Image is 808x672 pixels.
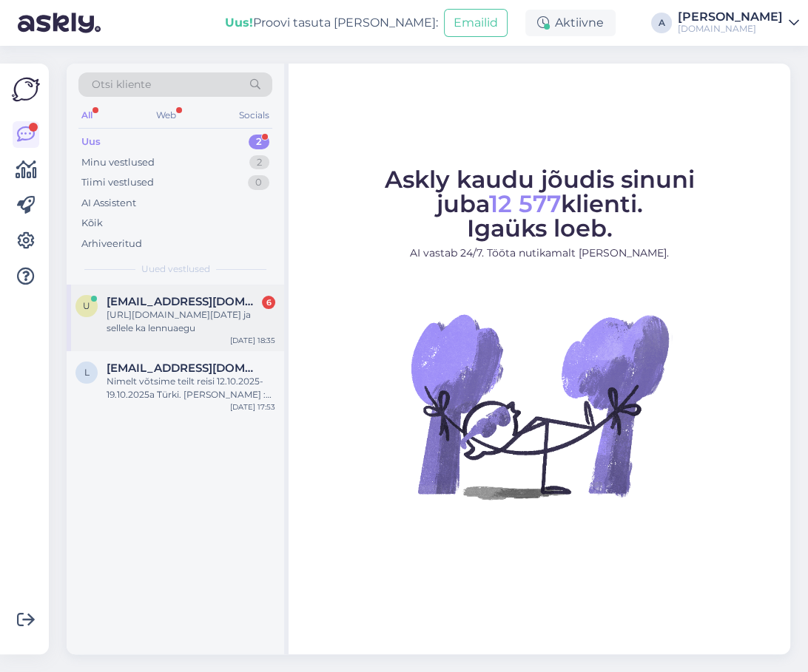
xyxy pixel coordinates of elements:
[84,367,90,378] span: l
[249,155,269,170] div: 2
[92,77,151,92] span: Otsi kliente
[153,106,179,125] div: Web
[236,106,272,125] div: Socials
[444,9,508,37] button: Emailid
[107,308,275,335] div: [URL][DOMAIN_NAME][DATE] ja sellele ka lennuaegu
[81,196,136,211] div: AI Assistent
[78,106,95,125] div: All
[651,13,672,33] div: A
[230,401,275,413] div: [DATE] 17:53
[81,175,154,190] div: Tiimi vestlused
[107,362,260,375] span: larin.edmi@mail.ru
[248,175,269,190] div: 0
[489,189,561,218] span: 12 577
[678,11,799,35] a: [PERSON_NAME][DOMAIN_NAME]
[107,375,275,401] div: Nimelt võtsime teilt reisi 12.10.2025-19.10.2025a Türki. [PERSON_NAME] : [PERSON_NAME][EMAIL_ADDR...
[81,135,101,149] div: Uus
[302,245,777,261] p: AI vastab 24/7. Tööta nutikamalt [PERSON_NAME].
[81,237,142,251] div: Arhiveeritud
[678,11,783,23] div: [PERSON_NAME]
[262,296,275,309] div: 6
[83,300,90,311] span: U
[12,75,40,103] img: Askly Logo
[107,295,260,308] span: Urmas.kuldvali.001@mail.ee
[141,262,210,276] span: Uued vestlused
[249,135,269,149] div: 2
[230,335,275,346] div: [DATE] 18:35
[525,10,616,36] div: Aktiivne
[406,273,673,539] img: No Chat active
[225,16,253,30] b: Uus!
[81,216,103,231] div: Kõik
[385,165,695,242] span: Askly kaudu jõudis sinuni juba klienti. Igaüks loeb.
[81,155,155,170] div: Minu vestlused
[225,14,438,32] div: Proovi tasuta [PERSON_NAME]:
[678,23,783,35] div: [DOMAIN_NAME]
